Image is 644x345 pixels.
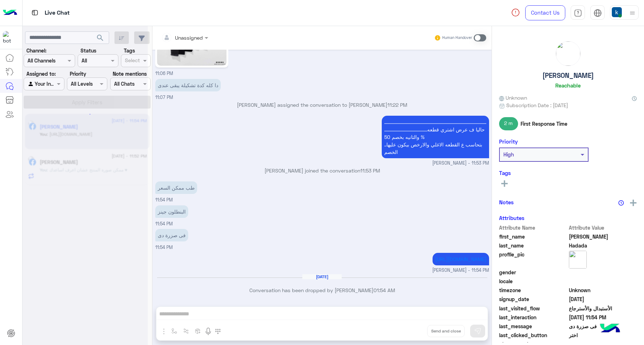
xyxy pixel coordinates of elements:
[499,277,567,285] span: locale
[555,82,581,89] h6: Reachable
[155,167,489,174] p: [PERSON_NAME] joined the conversation
[155,197,173,202] span: 11:54 PM
[569,314,637,321] span: 2025-09-03T20:54:35.327Z
[382,116,489,158] p: 3/9/2025, 11:53 PM
[30,8,39,17] img: tab
[155,101,489,109] p: [PERSON_NAME] assigned the conversation to [PERSON_NAME]
[155,205,188,218] p: 3/9/2025, 11:54 PM
[374,287,395,293] span: 01:54 AM
[499,269,567,276] span: gender
[630,200,636,206] img: add
[569,277,637,285] span: null
[612,7,622,17] img: userImage
[433,253,489,265] p: 3/9/2025, 11:54 PM
[499,295,567,303] span: signup_date
[569,251,587,269] img: picture
[511,8,520,17] img: spinner
[628,9,637,17] img: profile
[435,256,487,262] a: [URL][DOMAIN_NAME]
[569,305,637,312] span: الأستبدال والأسترجاع
[499,314,567,321] span: last_interaction
[45,8,70,18] p: Live Chat
[360,167,380,174] span: 11:53 PM
[499,233,567,240] span: first_name
[569,295,637,303] span: 2025-05-22T13:07:47.838Z
[387,102,407,108] span: 11:22 PM
[521,120,567,127] span: First Response Time
[525,5,565,20] a: Contact Us
[574,9,582,17] img: tab
[499,242,567,249] span: last_name
[499,199,514,205] h6: Notes
[499,322,567,330] span: last_message
[499,215,525,221] h6: Attributes
[499,251,567,267] span: profile_pic
[499,331,567,339] span: last_clicked_button
[3,5,17,20] img: Logo
[569,224,637,231] span: Attribute Value
[594,9,602,17] img: tab
[499,305,567,312] span: last_visited_flow
[506,101,568,109] span: Subscription Date : [DATE]
[499,286,567,294] span: timezone
[569,286,637,294] span: Unknown
[569,242,637,249] span: Hadada
[79,108,91,120] div: loading...
[556,41,580,66] img: picture
[155,95,173,100] span: 11:07 PM
[618,200,624,206] img: notes
[124,56,140,66] div: Select
[155,181,197,194] p: 3/9/2025, 11:54 PM
[302,274,342,279] h6: [DATE]
[155,286,489,294] p: Conversation has been dropped by [PERSON_NAME]
[155,245,173,250] span: 11:54 PM
[499,117,518,130] span: 2 m
[432,160,489,167] span: [PERSON_NAME] - 11:53 PM
[569,322,637,330] span: فى صزرة دى
[442,35,472,41] small: Human Handover
[155,229,188,241] p: 3/9/2025, 11:54 PM
[432,267,489,274] span: [PERSON_NAME] - 11:54 PM
[155,71,173,76] span: 11:06 PM
[499,138,518,145] h6: Priority
[569,233,637,240] span: Ahmed
[569,269,637,276] span: null
[155,221,173,226] span: 11:54 PM
[427,325,465,337] button: Send and close
[499,94,527,101] span: Unknown
[499,224,567,231] span: Attribute Name
[542,71,594,80] h5: [PERSON_NAME]
[597,316,623,341] img: hulul-logo.png
[569,331,637,339] span: اختر
[499,170,637,176] h6: Tags
[571,5,585,20] a: tab
[155,79,221,91] p: 3/9/2025, 11:07 PM
[3,31,16,44] img: 713415422032625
